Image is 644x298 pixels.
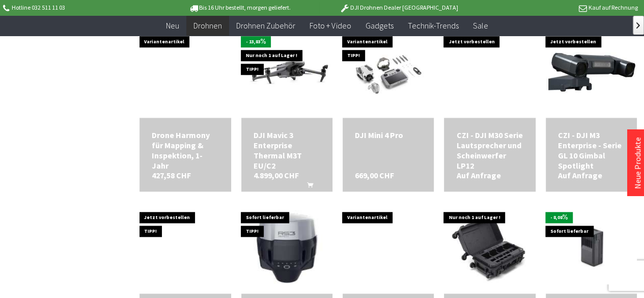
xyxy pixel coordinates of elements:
a: Foto + Video [302,15,358,36]
div: DJI Mini 4 Pro [355,130,422,140]
a: Neue Produkte [632,137,642,189]
div: CZI - DJI M30 Serie Lautsprecher und Scheinwerfer LP12 [456,130,523,171]
span: Sale [472,20,488,31]
div: CZI - DJI M3 Enterprise - Serie GL 10 Gimbal Spotlight [558,130,625,171]
a: Gadgets [358,15,400,36]
p: Hotline 032 511 11 03 [1,2,160,14]
span: 4.899,00 CHF [254,170,299,180]
a: Sale [465,15,495,36]
a: Neu [159,15,186,36]
img: DJI Enterprise Ladegerät Koffer BS65 zu Matrice 350RTK [444,211,535,284]
img: Drone Harmony für Mapping & Inspektion, 1-Jahr [139,43,231,101]
span: 427,58 CHF [152,170,191,180]
div: DJI Mavic 3 Enterprise Thermal M3T EU/C2 [254,130,320,171]
a: Drohnen [186,15,229,36]
a: DJI Mini 4 Pro 669,00 CHF [355,130,422,140]
a: Drone Harmony für Mapping & Inspektion, 1-Jahr 427,58 CHF [152,130,218,171]
a: DJI Mavic 3 Enterprise Thermal M3T EU/C2 4.899,00 CHF In den Warenkorb [254,130,320,171]
span: Auf Anfrage [558,170,602,180]
p: Kauf auf Rechnung [479,2,637,14]
span:  [636,22,640,29]
span: Drohnen [193,20,222,31]
img: DJI Mini 4 Pro [343,35,434,109]
a: CZI - DJI M30 Serie Lautsprecher und Scheinwerfer LP12 Auf Anfrage [456,130,523,171]
img: DJI Zenmuse L2 [139,222,231,273]
img: DJI Air 3 [343,202,434,293]
span: Auf Anfrage [456,170,500,180]
img: DJI Enterprise Matrice 350 Akku TB65 [546,211,637,284]
button: In den Warenkorb [295,180,319,194]
span: Drohnen Zubehör [236,20,295,31]
img: DJI Mavic 3 Enterprise Thermal M3T EU/C2 [241,43,332,101]
a: CZI - DJI M3 Enterprise - Serie GL 10 Gimbal Spotlight Auf Anfrage [558,130,625,171]
span: Foto + Video [310,20,351,31]
img: REACH RS3 von Emlid - GNSS-Empfänger mit Neigungssensor [241,202,332,293]
img: CZI - DJI M3 Enterprise - Serie GL 10 Gimbal Spotlight [546,41,637,102]
span: Gadgets [365,20,393,31]
img: CZI - DJI M30 Serie Lautsprecher und Scheinwerfer LP12 [444,39,535,105]
span: 669,00 CHF [355,170,394,180]
span: Technik-Trends [407,20,458,31]
p: Bis 16 Uhr bestellt, morgen geliefert. [160,2,319,14]
a: Technik-Trends [400,15,465,36]
div: Drone Harmony für Mapping & Inspektion, 1-Jahr [152,130,218,171]
span: Neu [166,20,179,31]
a: Drohnen Zubehör [229,15,302,36]
p: DJI Drohnen Dealer [GEOGRAPHIC_DATA] [319,2,478,14]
